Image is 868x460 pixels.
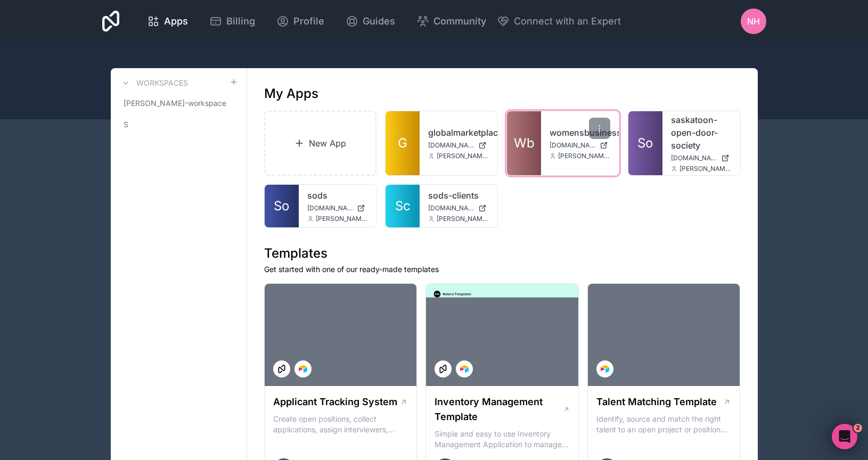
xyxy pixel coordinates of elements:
[428,189,489,202] a: sods-clients
[307,204,368,212] a: [DOMAIN_NAME]
[124,98,226,109] span: [PERSON_NAME]-workspace
[514,135,535,152] span: Wb
[671,154,732,162] a: [DOMAIN_NAME]
[497,14,621,29] button: Connect with an Expert
[386,185,420,227] a: Sc
[268,10,333,33] a: Profile
[119,115,238,134] a: S
[550,126,610,139] a: womensbusinesshub
[138,10,196,33] a: Apps
[307,189,368,202] a: sods
[671,113,732,152] a: saskatoon-open-door-society
[437,215,489,223] span: [PERSON_NAME][EMAIL_ADDRESS][DOMAIN_NAME]
[293,14,324,29] span: Profile
[408,10,495,33] a: Community
[550,141,595,150] span: [DOMAIN_NAME]
[596,395,717,409] h1: Talent Matching Template
[124,119,128,130] span: S
[428,204,489,212] a: [DOMAIN_NAME]
[201,10,264,33] a: Billing
[264,85,318,102] h1: My Apps
[119,77,188,89] a: Workspaces
[601,365,609,373] img: Airtable Logo
[428,141,474,150] span: [DOMAIN_NAME]
[679,165,732,173] span: [PERSON_NAME][EMAIL_ADDRESS][DOMAIN_NAME]
[273,395,397,409] h1: Applicant Tracking System
[550,141,610,150] a: [DOMAIN_NAME]
[395,198,411,215] span: Sc
[226,14,255,29] span: Billing
[264,111,377,176] a: New App
[386,111,420,175] a: G
[119,94,238,113] a: [PERSON_NAME]-workspace
[265,185,299,227] a: So
[136,78,188,88] h3: Workspaces
[428,141,489,150] a: [DOMAIN_NAME]
[299,365,307,373] img: Airtable Logo
[274,198,289,215] span: So
[264,264,741,275] p: Get started with one of our ready-made templates
[596,414,732,435] p: Identify, source and match the right talent to an open project or position with our Talent Matchi...
[514,14,621,29] span: Connect with an Expert
[307,204,353,212] span: [DOMAIN_NAME]
[832,424,857,449] iframe: Intercom live chat
[671,154,717,162] span: [DOMAIN_NAME]
[316,215,368,223] span: [PERSON_NAME][EMAIL_ADDRESS][DOMAIN_NAME]
[363,14,395,29] span: Guides
[164,14,188,29] span: Apps
[628,111,662,175] a: So
[433,14,486,29] span: Community
[747,15,760,28] span: NH
[428,204,474,212] span: [DOMAIN_NAME]
[337,10,404,33] a: Guides
[264,245,741,262] h1: Templates
[273,414,408,435] p: Create open positions, collect applications, assign interviewers, centralise candidate feedback a...
[507,111,541,175] a: Wb
[460,365,469,373] img: Airtable Logo
[637,135,653,152] span: So
[398,135,407,152] span: G
[558,152,610,160] span: [PERSON_NAME][EMAIL_ADDRESS][DOMAIN_NAME]
[435,395,562,424] h1: Inventory Management Template
[854,424,862,432] span: 2
[437,152,489,160] span: [PERSON_NAME][EMAIL_ADDRESS][DOMAIN_NAME]
[428,126,489,139] a: globalmarketplace
[435,429,570,450] p: Simple and easy to use Inventory Management Application to manage your stock, orders and Manufact...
